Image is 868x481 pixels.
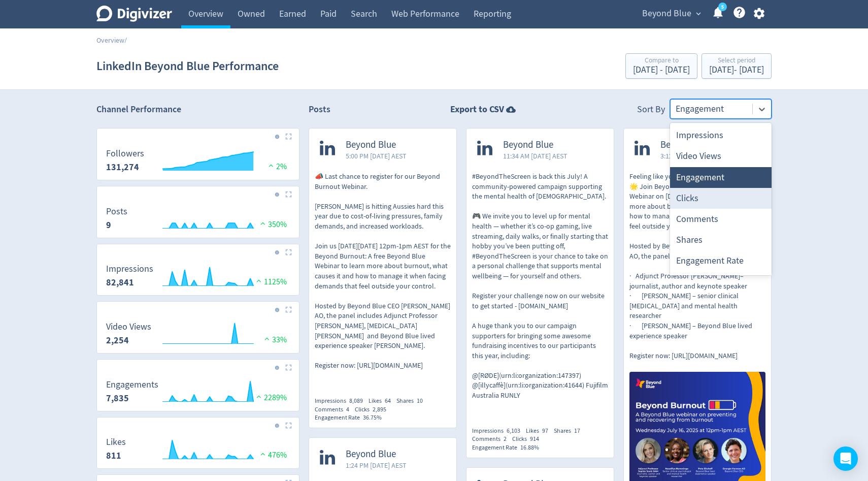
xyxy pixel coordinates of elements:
[254,277,287,287] span: 1125%
[670,167,772,188] div: Engagement
[396,397,428,405] div: Shares
[315,397,369,405] div: Impressions
[363,413,382,422] span: 36.75%
[254,277,264,284] img: positive-performance.svg
[833,446,858,471] div: Open Intercom Messenger
[346,448,407,460] span: Beyond Blue
[285,306,292,313] img: Placeholder
[642,6,691,22] span: Beyond Blue
[702,53,772,79] button: Select period[DATE]- [DATE]
[637,103,665,119] div: Sort By
[670,188,772,209] div: Clicks
[526,427,554,435] div: Likes
[124,36,127,45] span: /
[315,405,355,414] div: Comments
[472,427,526,435] div: Impressions
[258,450,268,458] img: positive-performance.svg
[96,36,124,45] a: Overview
[670,250,772,271] div: Engagement Rate
[417,397,423,405] span: 10
[106,263,153,275] dt: Impressions
[106,379,158,391] dt: Engagements
[254,393,264,400] img: positive-performance.svg
[349,397,363,405] span: 8,089
[285,422,292,429] img: Placeholder
[106,219,111,231] strong: 9
[96,103,299,116] h2: Channel Performance
[373,405,386,413] span: 2,895
[660,151,721,161] span: 3:12 PM [DATE] AEST
[346,139,407,151] span: Beyond Blue
[106,161,139,173] strong: 131,274
[503,151,567,161] span: 11:34 AM [DATE] AEST
[633,57,690,66] div: Compare to
[504,435,507,443] span: 2
[285,249,292,255] img: Placeholder
[106,392,129,404] strong: 7,835
[101,207,295,234] svg: Posts 9
[670,230,772,250] div: Shares
[629,172,765,361] p: Feeling like you’re running on empty? 🌟 Join Beyond Blue’s Beyond Burnout Webinar on [DATE] 12pm-...
[472,172,608,401] p: #BeyondTheScreen is back this July! A community-powered campaign supporting the mental health of ...
[554,427,586,435] div: Shares
[369,397,396,405] div: Likes
[639,6,704,22] button: Beyond Blue
[346,405,349,413] span: 4
[266,162,276,169] img: positive-performance.svg
[450,103,504,116] strong: Export to CSV
[660,139,721,151] span: Beyond Blue
[101,380,295,407] svg: Engagements 7,835
[106,450,121,462] strong: 811
[266,162,287,172] span: 2%
[254,393,287,403] span: 2289%
[285,364,292,371] img: Placeholder
[709,57,764,66] div: Select period
[285,191,292,198] img: Placeholder
[309,103,330,119] h2: Posts
[670,125,772,146] div: Impressions
[574,427,580,435] span: 17
[106,206,127,217] dt: Posts
[670,209,772,230] div: Comments
[285,133,292,140] img: Placeholder
[346,151,407,161] span: 5:00 PM [DATE] AEST
[106,321,151,333] dt: Video Views
[520,443,539,452] span: 16.88%
[258,219,268,227] img: positive-performance.svg
[309,129,456,389] a: Beyond Blue5:00 PM [DATE] AEST📣 Last chance to register for our Beyond Burnout Webinar. [PERSON_N...
[472,435,512,443] div: Comments
[315,172,451,371] p: 📣 Last chance to register for our Beyond Burnout Webinar. [PERSON_NAME] is hitting Aussies hard t...
[346,460,407,470] span: 1:24 PM [DATE] AEST
[106,436,126,448] dt: Likes
[503,139,567,151] span: Beyond Blue
[694,9,703,18] span: expand_more
[542,427,548,435] span: 97
[106,148,144,159] dt: Followers
[385,397,391,405] span: 64
[466,129,614,418] a: Beyond Blue11:34 AM [DATE] AEST#BeyondTheScreen is back this July! A community-powered campaign s...
[258,450,287,460] span: 476%
[670,272,772,293] div: Date
[718,3,727,11] a: 5
[625,53,697,79] button: Compare to[DATE] - [DATE]
[472,443,545,452] div: Engagement Rate
[262,335,272,342] img: positive-performance.svg
[355,405,392,414] div: Clicks
[507,427,520,435] span: 6,103
[315,413,387,422] div: Engagement Rate
[262,335,287,345] span: 33%
[721,4,724,11] text: 5
[106,276,134,288] strong: 82,841
[101,437,295,464] svg: Likes 811
[670,146,772,167] div: Video Views
[258,219,287,230] span: 350%
[101,149,295,176] svg: Followers 131,274
[530,435,539,443] span: 914
[512,435,545,443] div: Clicks
[633,66,690,75] div: [DATE] - [DATE]
[101,322,295,349] svg: Video Views 2,254
[101,264,295,291] svg: Impressions 82,841
[106,334,129,346] strong: 2,254
[96,50,279,82] h1: LinkedIn Beyond Blue Performance
[709,66,764,75] div: [DATE] - [DATE]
